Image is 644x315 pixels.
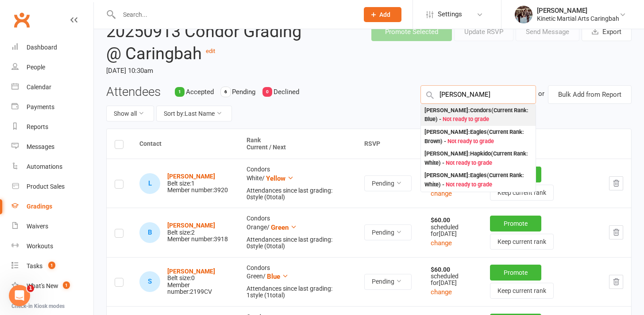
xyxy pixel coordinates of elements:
th: RSVP [356,129,423,159]
h3: Attendees [106,85,161,99]
div: Sava Crossley [139,271,160,292]
a: Dashboard [12,38,93,57]
button: Pending [364,175,412,191]
time: [DATE] 10:30am [106,63,317,78]
button: change [431,188,452,199]
a: Reports [12,117,93,137]
div: Belt size: 2 Member number: 3918 [167,222,228,243]
div: Waivers [27,223,48,230]
div: Attendances since last grading: 0 style ( 0 total) [247,236,348,250]
div: Dashboard [27,44,57,51]
div: Product Sales [27,183,65,190]
a: [PERSON_NAME] [167,173,215,180]
a: Payments [12,97,93,117]
div: 0 [262,87,272,97]
span: Not ready to grade [446,159,492,166]
a: Clubworx [11,9,33,31]
td: Condors White / [239,159,356,208]
td: Condors Orange / [239,208,356,257]
span: Blue [267,273,280,281]
span: 1 [48,262,55,269]
a: [PERSON_NAME] [167,222,215,229]
span: 1 [27,285,34,292]
div: 6 [221,87,231,97]
button: Export [582,23,632,41]
div: Attendances since last grading: 0 style ( 0 total) [247,187,348,201]
a: Automations [12,157,93,177]
a: Messages [12,137,93,157]
span: Not ready to grade [447,138,494,144]
span: Add [379,11,390,18]
div: Automations [27,163,62,170]
a: Product Sales [12,177,93,197]
div: Bailey Brown [139,222,160,243]
span: 1 [63,281,70,289]
strong: $60.00 [431,216,450,224]
span: Pending [232,88,255,96]
span: Not ready to grade [446,181,492,188]
th: Rank Current / Next [239,129,356,159]
div: scheduled for [DATE] [431,266,474,287]
div: Belt size: 1 Member number: 3920 [167,173,228,194]
div: [PERSON_NAME] : Eagles (Current Rank: White ) - [424,171,532,189]
button: Keep current rank [490,283,554,299]
div: [PERSON_NAME] [537,7,619,15]
div: Luca Brown [139,173,160,194]
strong: $60.00 [431,266,450,273]
input: Search Members by name [420,85,536,104]
div: People [27,64,45,71]
button: change [431,238,452,248]
button: Pending [364,274,412,290]
button: Add [364,7,401,22]
div: 1 [175,87,185,97]
button: Promote [490,265,541,281]
input: Search... [116,8,352,21]
button: Promote [490,216,541,232]
span: Settings [438,4,462,24]
span: Green [271,224,289,232]
span: Declined [274,88,299,96]
a: edit [206,48,215,54]
img: thumb_image1665806850.png [515,6,532,23]
button: change [431,287,452,297]
a: People [12,57,93,77]
div: Attendances since last grading: 1 style ( 1 total) [247,285,348,299]
div: [PERSON_NAME] : Hapkido (Current Rank: White ) - [424,149,532,167]
span: Yellow [266,175,285,182]
button: Bulk Add from Report [548,85,632,104]
div: [PERSON_NAME] : Condors (Current Rank: Blue ) - [424,106,532,124]
button: Pending [364,224,412,240]
button: Green [271,222,297,233]
button: Keep current rank [490,234,554,250]
span: Not ready to grade [443,116,489,122]
div: Belt size: 0 Member number: 2199CV [167,268,231,296]
div: scheduled for [DATE] [431,217,474,237]
div: Calendar [27,83,51,91]
div: Gradings [27,203,52,210]
a: [PERSON_NAME] [167,268,215,275]
span: Accepted [186,88,214,96]
button: Show all [106,106,154,121]
a: Waivers [12,216,93,236]
th: Contact [131,129,239,159]
div: Workouts [27,243,53,250]
td: Condors Green / [239,257,356,306]
button: Keep current rank [490,185,554,201]
a: Workouts [12,236,93,256]
button: Yellow [266,173,294,184]
a: What's New1 [12,276,93,296]
div: Kinetic Martial Arts Caringbah [537,15,619,23]
div: [PERSON_NAME] : Eagles (Current Rank: Brown ) - [424,128,532,146]
div: or [538,85,544,102]
button: Blue [267,271,289,282]
a: Tasks 1 [12,256,93,276]
a: Calendar [12,77,93,97]
div: Tasks [27,262,42,269]
div: Reports [27,123,48,130]
div: What's New [27,282,58,289]
h2: 20250913 Condor Grading @ Caringbah [106,23,317,63]
div: Messages [27,143,54,150]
